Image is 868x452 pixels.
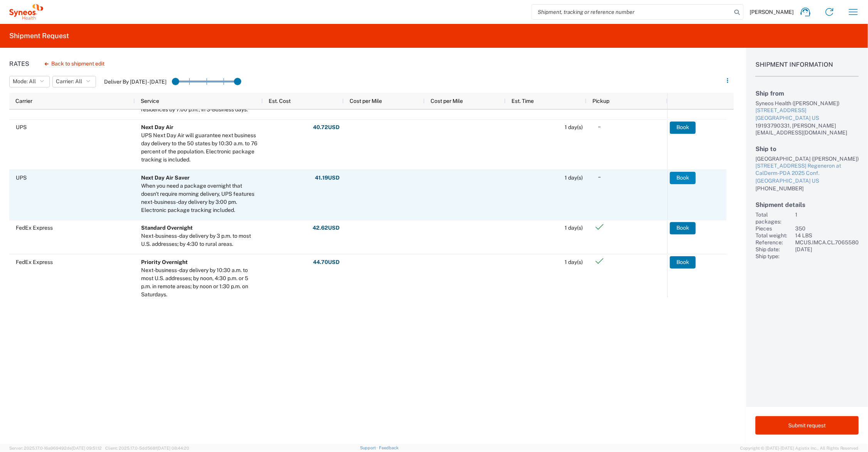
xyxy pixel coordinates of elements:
[670,256,696,269] button: Book
[9,446,102,450] span: Server: 2025.17.0-16a969492de
[755,211,792,225] div: Total packages:
[104,78,167,85] label: Deliver By [DATE] - [DATE]
[313,259,340,266] strong: 44.70 USD
[565,175,583,181] span: 1 day(s)
[755,416,859,435] button: Submit request
[755,185,859,192] div: [PHONE_NUMBER]
[157,446,189,450] span: [DATE] 08:44:20
[313,256,340,269] button: 44.70USD
[315,172,340,184] button: 41.19USD
[141,124,174,131] b: Next Day Air
[52,76,96,87] button: Carrier: All
[795,225,859,232] div: 350
[750,8,794,15] span: [PERSON_NAME]
[9,31,69,40] h2: Shipment Request
[755,145,859,153] h2: Ship to
[755,239,792,246] div: Reference:
[9,60,29,67] h1: Rates
[755,107,859,114] div: [STREET_ADDRESS]
[379,445,399,450] a: Feedback
[16,175,27,181] span: UPS
[141,132,259,164] div: UPS Next Day Air will guarantee next business day delivery to the 50 states by 10:30 a.m. to 76 p...
[313,121,340,134] button: 40.72USD
[39,57,111,71] button: Back to shipment edit
[755,162,859,177] div: [STREET_ADDRESS] Regeneron at CalDerm-PDA 2025 Conf.
[512,98,534,104] span: Est. Time
[141,266,259,299] div: Next-business-day delivery by 10:30 a.m. to most U.S. addresses; by noon, 4:30 p.m. or 5 p.m. in ...
[141,259,188,265] b: Priority Overnight
[431,98,463,104] span: Cost per Mile
[16,225,53,231] span: FedEx Express
[56,78,82,85] span: Carrier: All
[740,445,859,452] span: Copyright © [DATE]-[DATE] Agistix Inc., All Rights Reserved
[141,98,160,104] span: Service
[593,98,610,104] span: Pickup
[755,114,859,122] div: [GEOGRAPHIC_DATA] US
[755,122,859,136] div: 19193790331, [PERSON_NAME][EMAIL_ADDRESS][DOMAIN_NAME]
[755,253,792,260] div: Ship type:
[755,61,859,77] h1: Shipment Information
[755,246,792,253] div: Ship date:
[795,232,859,239] div: 14 LBS
[755,90,859,97] h2: Ship from
[360,445,379,450] a: Support
[755,107,859,122] a: [STREET_ADDRESS][GEOGRAPHIC_DATA] US
[141,175,190,181] b: Next Day Air Saver
[15,98,32,104] span: Carrier
[141,182,259,214] div: When you need a package overnight that doesn't require morning delivery, UPS features next-busine...
[565,124,583,131] span: 1 day(s)
[13,78,36,85] span: Mode: All
[105,446,189,450] span: Client: 2025.17.0-5dd568f
[565,259,583,265] span: 1 day(s)
[532,5,732,19] input: Shipment, tracking or reference number
[795,239,859,246] div: MCUS.IMCA.CL.7065580
[755,177,859,185] div: [GEOGRAPHIC_DATA] US
[670,121,696,134] button: Book
[350,98,382,104] span: Cost per Mile
[313,124,340,131] strong: 40.72 USD
[755,232,792,239] div: Total weight:
[16,124,27,131] span: UPS
[755,100,859,107] div: Syneos Health ([PERSON_NAME])
[315,174,340,181] strong: 41.19 USD
[670,222,696,234] button: Book
[269,98,291,104] span: Est. Cost
[795,211,859,225] div: 1
[755,155,859,162] div: [GEOGRAPHIC_DATA] ([PERSON_NAME])
[313,222,340,234] button: 42.62USD
[565,225,583,231] span: 1 day(s)
[141,232,259,249] div: Next-business-day delivery by 3 p.m. to most U.S. addresses; by 4:30 to rural areas.
[670,172,696,184] button: Book
[313,225,340,232] strong: 42.62 USD
[755,201,859,208] h2: Shipment details
[795,246,859,253] div: [DATE]
[755,162,859,185] a: [STREET_ADDRESS] Regeneron at CalDerm-PDA 2025 Conf.[GEOGRAPHIC_DATA] US
[9,76,50,87] button: Mode: All
[755,225,792,232] div: Pieces
[72,446,102,450] span: [DATE] 09:51:12
[141,225,193,231] b: Standard Overnight
[16,259,53,265] span: FedEx Express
